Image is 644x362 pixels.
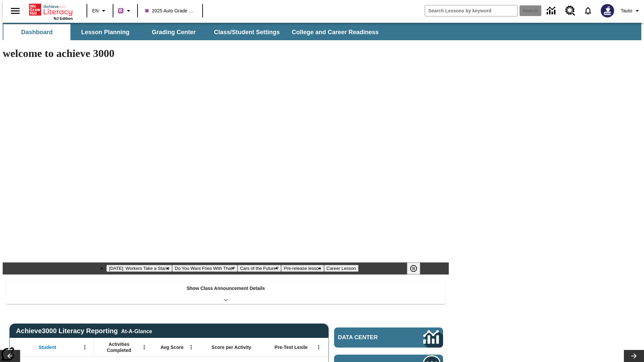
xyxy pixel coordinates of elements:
a: Home [29,3,73,16]
div: Home [29,2,73,20]
span: Tauto [621,7,632,14]
button: Select a new avatar [597,2,618,19]
div: Pause [407,262,427,275]
button: Slide 1 Labor Day: Workers Take a Stand [106,265,172,272]
a: Data Center [543,2,561,20]
span: B [119,6,122,15]
button: Class/Student Settings [209,24,285,40]
button: Lesson Planning [72,24,139,40]
button: Open Menu [80,342,90,352]
button: Open Menu [186,342,196,352]
span: Activities Completed [97,341,141,353]
button: Slide 3 Cars of the Future? [237,265,281,272]
button: Open Menu [314,342,324,352]
button: Pause [407,262,420,275]
span: Student [39,344,56,350]
a: Resource Center, Will open in new tab [561,2,579,20]
button: College and Career Readiness [286,24,384,40]
button: Language: EN, Select a language [89,5,111,17]
button: Slide 5 Career Lesson [324,265,359,272]
button: Lesson carousel, Next [624,350,644,362]
span: EN [92,7,99,14]
a: Notifications [579,2,597,19]
button: Grading Center [140,24,207,40]
div: Show Class Announcement Details [6,281,445,304]
div: SubNavbar [3,23,641,40]
span: Pre-Test Lexile [275,344,308,350]
img: Avatar [601,4,614,17]
button: Slide 2 Do You Want Fries With That? [172,265,237,272]
span: Achieve3000 Literacy Reporting [16,327,152,335]
button: Slide 4 Pre-release lesson [281,265,324,272]
p: Show Class Announcement Details [186,285,265,292]
span: 2025 Auto Grade 1 C [145,7,195,14]
span: NJ Edition [54,16,73,20]
button: Boost Class color is purple. Change class color [115,5,135,17]
button: Open side menu [5,1,25,21]
span: Avg Score [160,344,183,350]
span: Score per Activity [212,344,252,350]
div: SubNavbar [3,24,385,40]
input: search field [425,5,518,16]
a: Data Center [334,327,443,348]
span: Data Center [338,334,401,341]
button: Dashboard [3,24,70,40]
h1: welcome to achieve 3000 [3,47,449,60]
div: At-A-Glance [121,327,152,335]
button: Profile/Settings [618,5,644,17]
button: Open Menu [139,342,149,352]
